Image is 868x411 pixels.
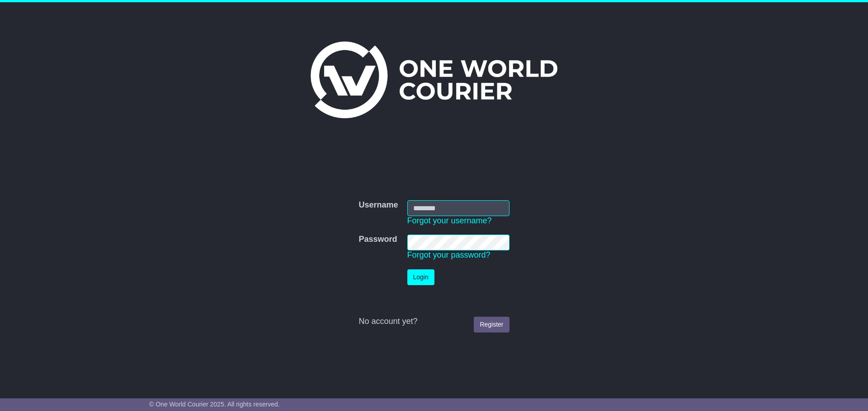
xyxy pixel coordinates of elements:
a: Register [474,317,509,332]
label: Password [359,235,397,245]
span: © One World Courier 2025. All rights reserved. [149,401,280,408]
div: No account yet? [359,317,509,327]
a: Forgot your password? [407,250,491,259]
label: Username [359,200,398,210]
button: Login [407,269,434,285]
img: One World [311,42,557,118]
a: Forgot your username? [407,216,492,225]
